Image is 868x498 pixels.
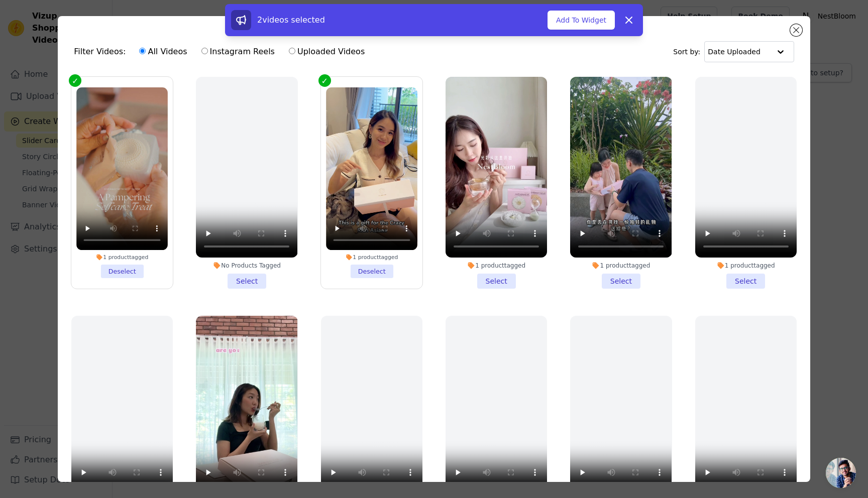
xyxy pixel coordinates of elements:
span: 2 videos selected [257,15,325,25]
label: Instagram Reels [201,45,275,58]
div: 1 product tagged [446,262,547,270]
button: Add To Widget [548,11,615,30]
div: 1 product tagged [695,262,797,270]
label: All Videos [139,45,187,58]
label: Uploaded Videos [288,45,365,58]
div: No Products Tagged [196,262,297,270]
div: 1 product tagged [76,254,168,261]
div: Sort by: [673,41,794,62]
div: 1 product tagged [570,262,672,270]
div: 1 product tagged [326,254,417,261]
a: Open chat [826,458,856,488]
div: Filter Videos: [74,40,370,63]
